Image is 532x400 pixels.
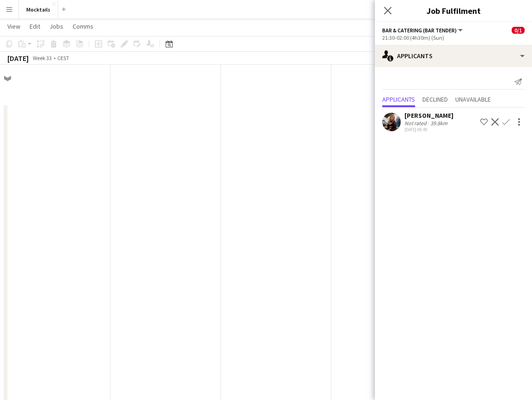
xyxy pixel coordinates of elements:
[19,0,58,18] button: Mocktails
[404,127,453,133] div: [DATE] 08:40
[30,22,40,30] span: Edit
[4,20,24,32] a: View
[69,20,97,32] a: Comms
[26,20,44,32] a: Edit
[49,22,63,30] span: Jobs
[404,111,453,120] div: [PERSON_NAME]
[73,22,93,30] span: Comms
[375,45,532,67] div: Applicants
[7,22,20,30] span: View
[57,55,69,61] div: CEST
[31,55,54,61] span: Week 33
[512,27,525,34] span: 0/1
[404,120,428,127] div: Not rated
[7,54,29,63] div: [DATE]
[382,27,464,34] button: Bar & Catering (Bar Tender)
[428,120,449,127] div: 39.8km
[382,96,415,103] span: Applicants
[422,96,448,103] span: Declined
[375,5,532,17] h3: Job Fulfilment
[382,27,457,34] span: Bar & Catering (Bar Tender)
[382,34,525,41] div: 21:30-02:00 (4h30m) (Sun)
[455,96,491,103] span: Unavailable
[46,20,67,32] a: Jobs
